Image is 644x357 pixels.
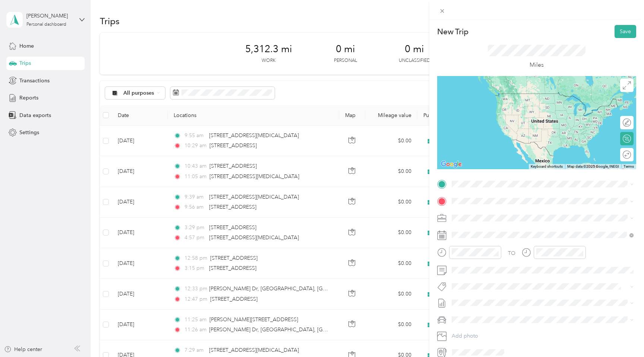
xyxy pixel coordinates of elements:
[602,315,644,357] iframe: Everlance-gr Chat Button Frame
[567,164,619,168] span: Map data ©2025 Google, INEGI
[439,159,464,169] img: Google
[615,25,636,38] button: Save
[530,60,544,70] p: Miles
[624,164,634,168] a: Terms (opens in new tab)
[437,26,468,37] p: New Trip
[439,159,464,169] a: Open this area in Google Maps (opens a new window)
[449,331,636,341] button: Add photo
[531,164,563,169] button: Keyboard shortcuts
